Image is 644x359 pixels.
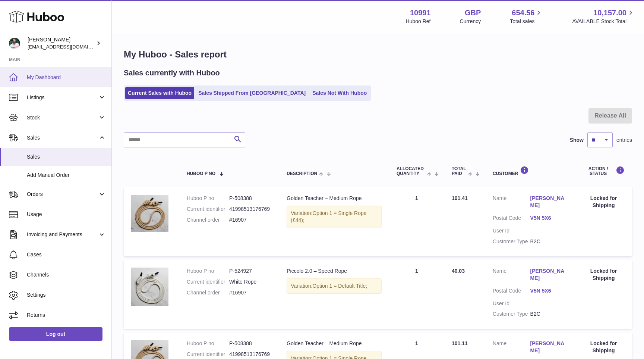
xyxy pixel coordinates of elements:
dd: #16907 [229,289,272,296]
dt: Huboo P no [187,195,229,202]
dd: P-524927 [229,268,272,275]
dt: Customer Type [493,238,530,245]
span: Orders [27,191,98,198]
span: Listings [27,94,98,101]
span: entries [616,137,632,144]
a: [PERSON_NAME] [530,268,568,282]
dt: User Id [493,300,530,307]
dt: Name [493,195,530,211]
a: V5N 5X6 [530,215,568,222]
div: Locked for Shipping [583,195,625,209]
img: 109911711102352.png [131,195,168,232]
dd: 41998513176769 [229,206,272,213]
dd: P-508388 [229,340,272,347]
dt: Huboo P no [187,268,229,275]
dt: Huboo P no [187,340,229,347]
a: Log out [9,327,102,341]
dt: Current identifier [187,206,229,213]
div: Variation: [287,278,382,294]
td: 1 [389,187,444,256]
div: Golden Teacher – Medium Rope [287,195,382,202]
span: 101.11 [452,340,468,346]
div: Variation: [287,206,382,228]
dd: B2C [530,238,568,245]
span: 40.03 [452,268,465,274]
span: Option 1 = Default Title; [312,283,367,289]
dt: Name [493,340,530,356]
a: 654.56 Total sales [510,8,543,25]
div: Action / Status [583,166,625,176]
dt: Current identifier [187,351,229,358]
span: Total sales [510,18,543,25]
dt: Name [493,268,530,284]
a: [PERSON_NAME] [530,340,568,354]
dt: Customer Type [493,310,530,318]
dt: Current identifier [187,278,229,285]
label: Show [570,137,584,144]
dt: Channel order [187,289,229,296]
span: 10,157.00 [593,8,626,18]
span: ALLOCATED Quantity [397,166,425,176]
span: Add Manual Order [27,172,106,179]
span: Description [287,171,317,176]
td: 1 [389,260,444,329]
h1: My Huboo - Sales report [124,49,632,60]
dd: #16907 [229,216,272,224]
div: Currency [460,18,481,25]
a: [PERSON_NAME] [530,195,568,209]
img: timshieff@gmail.com [9,38,20,49]
div: Piccolo 2.0 – Speed Rope [287,268,382,275]
span: Sales [27,134,98,141]
strong: GBP [465,8,481,18]
div: [PERSON_NAME] [28,36,95,50]
h2: Sales currently with Huboo [124,68,220,78]
span: 101.41 [452,195,468,201]
span: Returns [27,312,106,319]
img: 109911711102215.png [131,268,168,306]
span: Usage [27,211,106,218]
span: Sales [27,153,106,160]
a: Sales Shipped From [GEOGRAPHIC_DATA] [196,87,308,99]
dd: B2C [530,310,568,318]
span: Stock [27,114,98,121]
span: Cases [27,251,106,258]
a: 10,157.00 AVAILABLE Stock Total [572,8,635,25]
a: Sales Not With Huboo [310,87,369,99]
div: Customer [493,166,568,176]
dt: Channel order [187,216,229,224]
dt: Postal Code [493,287,530,296]
span: Option 1 = Single Rope (£44); [291,210,366,223]
dt: Postal Code [493,215,530,224]
span: Invoicing and Payments [27,231,98,238]
dd: 41998513176769 [229,351,272,358]
a: V5N 5X6 [530,287,568,294]
span: Total paid [452,166,466,176]
dd: P-508388 [229,195,272,202]
dt: User Id [493,227,530,234]
span: My Dashboard [27,74,106,81]
div: Locked for Shipping [583,340,625,354]
a: Current Sales with Huboo [125,87,194,99]
span: Channels [27,271,106,278]
span: AVAILABLE Stock Total [572,18,635,25]
strong: 10991 [410,8,431,18]
span: 654.56 [512,8,534,18]
div: Huboo Ref [406,18,431,25]
div: Locked for Shipping [583,268,625,282]
div: Golden Teacher – Medium Rope [287,340,382,347]
span: [EMAIL_ADDRESS][DOMAIN_NAME] [28,44,110,50]
span: Settings [27,291,106,299]
span: Huboo P no [187,171,215,176]
dd: White Rope [229,278,272,285]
